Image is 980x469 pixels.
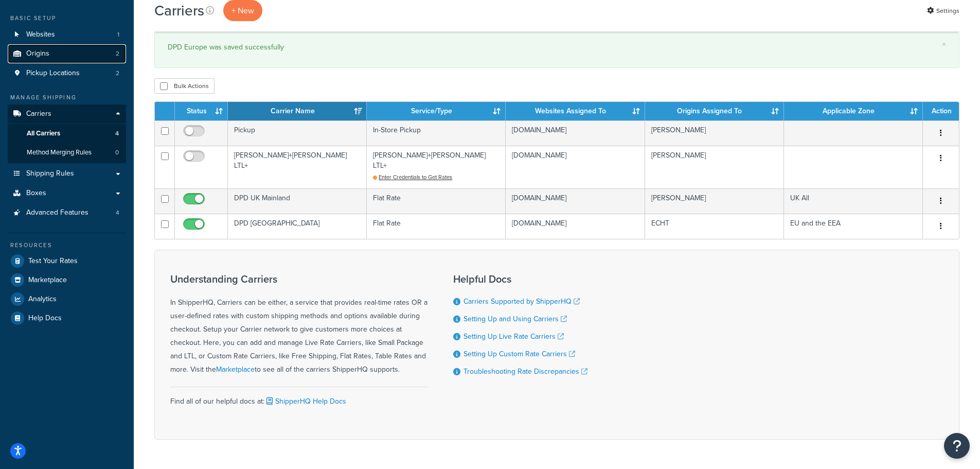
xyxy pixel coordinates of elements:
[8,124,126,143] a: All Carriers 4
[367,214,506,239] td: Flat Rate
[379,173,452,181] span: Enter Credentials to Get Rates
[26,69,80,78] span: Pickup Locations
[8,290,126,308] a: Analytics
[464,349,575,359] a: Setting Up Custom Rate Carriers
[228,214,367,239] td: DPD [GEOGRAPHIC_DATA]
[26,30,55,39] span: Websites
[373,173,452,181] a: Enter Credentials to Get Rates
[26,110,51,118] span: Carriers
[26,209,88,217] span: Advanced Features
[8,271,126,289] a: Marketplace
[8,309,126,327] a: Help Docs
[115,148,119,157] span: 0
[645,120,784,146] td: [PERSON_NAME]
[170,273,427,376] div: In ShipperHQ, Carriers can be either, a service that provides real-time rates OR a user-defined r...
[28,314,62,323] span: Help Docs
[506,120,645,146] td: [DOMAIN_NAME]
[453,273,587,285] h3: Helpful Docs
[8,143,126,162] a: Method Merging Rules 0
[27,129,60,138] span: All Carriers
[8,184,126,203] a: Boxes
[8,25,126,44] li: Websites
[464,331,564,342] a: Setting Up Live Rate Carriers
[28,295,57,304] span: Analytics
[8,64,126,83] li: Pickup Locations
[116,69,119,78] span: 2
[168,40,946,55] div: DPD Europe was saved successfully
[8,25,126,44] a: Websites 1
[228,120,367,146] td: Pickup
[154,78,215,94] button: Bulk Actions
[645,214,784,239] td: ECHT
[27,148,92,157] span: Method Merging Rules
[464,296,580,307] a: Carriers Supported by ShipperHQ
[464,366,587,377] a: Troubleshooting Rate Discrepancies
[944,433,970,459] button: Open Resource Center
[506,146,645,188] td: [DOMAIN_NAME]
[228,102,367,120] th: Carrier Name: activate to sort column ascending
[367,120,506,146] td: In-Store Pickup
[116,49,119,58] span: 2
[506,102,645,120] th: Websites Assigned To: activate to sort column ascending
[28,257,78,266] span: Test Your Rates
[464,314,567,324] a: Setting Up and Using Carriers
[367,188,506,214] td: Flat Rate
[170,387,427,408] div: Find all of our helpful docs at:
[228,146,367,188] td: [PERSON_NAME]+[PERSON_NAME] LTL+
[8,143,126,162] li: Method Merging Rules
[8,105,126,124] a: Carriers
[8,44,126,63] a: Origins 2
[506,214,645,239] td: [DOMAIN_NAME]
[784,214,923,239] td: EU and the EEA
[8,14,126,23] div: Basic Setup
[170,273,427,285] h3: Understanding Carriers
[26,169,74,178] span: Shipping Rules
[8,241,126,250] div: Resources
[8,124,126,143] li: All Carriers
[506,188,645,214] td: [DOMAIN_NAME]
[784,188,923,214] td: UK All
[28,276,67,285] span: Marketplace
[8,164,126,183] a: Shipping Rules
[645,146,784,188] td: [PERSON_NAME]
[8,64,126,83] a: Pickup Locations 2
[26,49,49,58] span: Origins
[8,203,126,222] a: Advanced Features 4
[923,102,959,120] th: Action
[8,44,126,63] li: Origins
[8,252,126,270] a: Test Your Rates
[175,102,228,120] th: Status: activate to sort column ascending
[117,30,119,39] span: 1
[367,102,506,120] th: Service/Type: activate to sort column ascending
[8,203,126,222] li: Advanced Features
[942,40,946,48] a: ×
[8,93,126,102] div: Manage Shipping
[228,188,367,214] td: DPD UK Mainland
[154,1,204,21] h1: Carriers
[26,189,46,198] span: Boxes
[115,129,119,138] span: 4
[645,188,784,214] td: [PERSON_NAME]
[645,102,784,120] th: Origins Assigned To: activate to sort column ascending
[216,364,255,375] a: Marketplace
[367,146,506,188] td: [PERSON_NAME]+[PERSON_NAME] LTL+
[116,209,119,217] span: 4
[8,105,126,163] li: Carriers
[784,102,923,120] th: Applicable Zone: activate to sort column ascending
[927,4,959,18] a: Settings
[264,396,346,407] a: ShipperHQ Help Docs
